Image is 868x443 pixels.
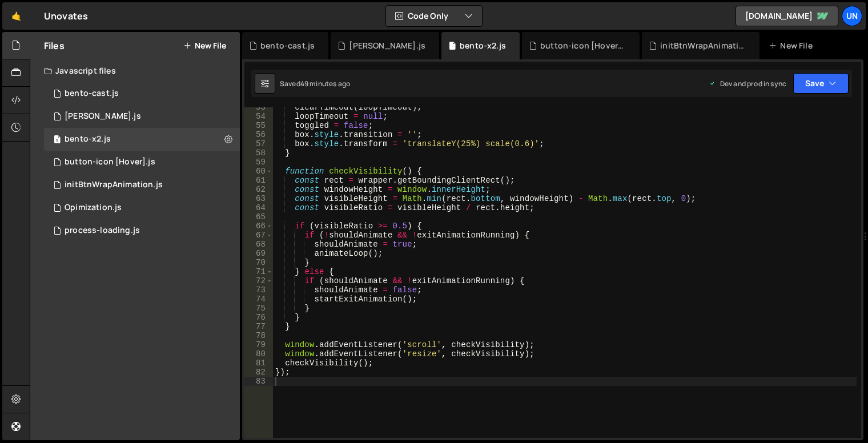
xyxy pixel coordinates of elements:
div: 53 [244,103,273,112]
div: 49 minutes ago [300,79,350,88]
div: 16819/46695.js [44,82,240,105]
div: 75 [244,304,273,313]
div: 73 [244,285,273,295]
div: 56 [244,130,273,139]
div: 67 [244,231,273,240]
a: Un [842,6,862,26]
div: 83 [244,377,273,386]
div: 66 [244,221,273,231]
button: Code Only [386,6,482,26]
button: New File [183,41,226,50]
div: bento-x2.js [460,40,506,51]
div: 16819/45959.js [44,151,240,174]
div: 16819/46703.js [44,219,240,242]
div: 77 [244,322,273,331]
div: 70 [244,258,273,267]
a: 🤙 [2,2,30,30]
div: 80 [244,349,273,359]
div: button-icon [Hover].js [65,157,155,167]
div: 78 [244,331,273,340]
div: 68 [244,240,273,249]
div: Dev and prod in sync [709,79,786,88]
div: 58 [244,148,273,158]
div: 60 [244,167,273,176]
div: 76 [244,313,273,322]
div: 61 [244,176,273,185]
span: 1 [54,136,61,145]
div: [PERSON_NAME].js [65,111,141,122]
div: 71 [244,267,273,276]
div: initBtnWrapAnimation.js [660,40,746,51]
div: 69 [244,249,273,258]
div: 16819/46216.js [44,174,240,196]
a: [DOMAIN_NAME] [736,6,838,26]
button: Save [793,73,849,94]
div: 79 [244,340,273,349]
div: 62 [244,185,273,194]
div: 54 [244,112,273,121]
div: 63 [244,194,273,203]
div: [PERSON_NAME].js [349,40,425,51]
div: bento-cast.js [65,88,119,99]
div: initBtnWrapAnimation.js [65,180,163,190]
div: 65 [244,212,273,221]
div: 16819/46554.js [44,196,240,219]
div: 81 [244,359,273,368]
div: button-icon [Hover].js [540,40,626,51]
div: Saved [280,79,350,88]
div: bento-x2.js [65,134,111,144]
div: 59 [244,158,273,167]
h2: Files [44,39,65,52]
div: 64 [244,203,273,212]
div: Opimization.js [65,203,122,213]
div: 74 [244,295,273,304]
div: 82 [244,368,273,377]
div: 57 [244,139,273,148]
div: Javascript files [30,59,240,82]
div: 72 [244,276,273,285]
div: New File [769,40,817,51]
div: 55 [244,121,273,130]
div: Unovates [44,9,88,23]
div: 16819/46750.js [44,105,240,128]
div: bento-cast.js [260,40,315,51]
div: process-loading.js [65,225,140,236]
div: 16819/46642.js [44,128,240,151]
